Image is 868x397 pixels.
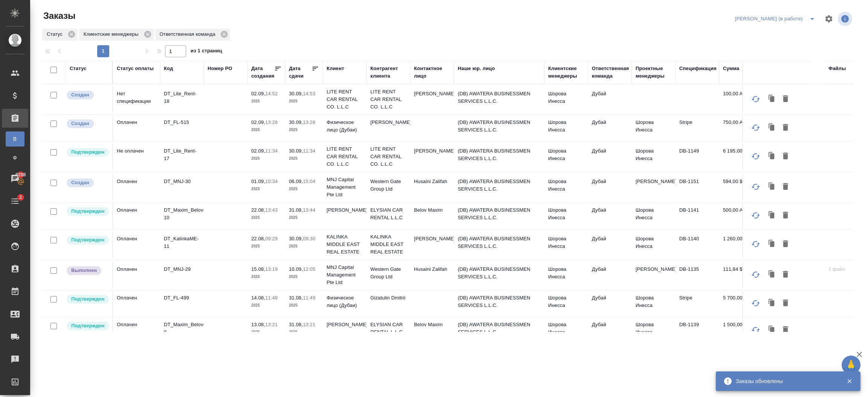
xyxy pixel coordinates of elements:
td: Шорова Инесса [544,317,588,344]
td: Шорова Инесса [632,144,675,170]
td: (DB) AWATERA BUSINESSMEN SERVICES L.L.C. [454,317,544,344]
p: 2025 [289,243,319,250]
a: 2 [2,192,28,211]
td: DB-1135 [675,262,719,288]
p: 2025 [289,185,319,193]
p: 13:28 [303,119,315,125]
p: Клиентские менеджеры [84,31,141,38]
td: DB-1151 [675,174,719,200]
div: Ответственная команда [592,65,629,80]
div: Дата сдачи [289,65,312,80]
button: Клонировать [765,296,779,310]
p: DT_MNJ-30 [164,178,200,185]
button: Удалить [779,149,792,163]
div: Статус [42,29,78,41]
div: Контрагент клиента [370,65,406,80]
div: Клиент [327,65,344,72]
p: 30.09, [289,119,303,125]
p: 2025 [251,302,281,309]
button: Обновить [747,294,765,312]
a: 9288 [2,169,28,188]
button: Обновить [747,206,765,224]
p: 22.08, [251,207,265,213]
button: Клонировать [765,208,779,223]
td: Шорова Инесса [544,86,588,113]
td: DB-1149 [675,144,719,170]
td: Не оплачен [113,144,160,170]
div: Спецификация [679,65,717,72]
p: 2025 [251,155,281,162]
p: 02.09, [251,119,265,125]
p: Western Gate Group Ltd [370,178,406,193]
p: 02.09, [251,91,265,96]
button: Удалить [779,237,792,251]
td: [PERSON_NAME] [410,86,454,113]
p: DT_Lite_Rent-17 [164,147,200,162]
button: Клонировать [765,149,779,163]
div: Заказы обновлены [736,377,835,385]
p: 09:30 [303,236,315,241]
p: 30.09, [289,91,303,96]
div: Сумма [723,65,739,72]
td: Шорова Инесса [632,115,675,141]
p: 2025 [289,214,319,221]
p: 12:05 [303,266,315,272]
p: 2025 [251,273,281,281]
button: Клонировать [765,237,779,251]
button: Удалить [779,180,792,194]
td: Шорова Инесса [632,290,675,317]
p: 22.08, [251,236,265,241]
td: DB-1139 [675,317,719,344]
button: Клонировать [765,121,779,135]
div: Номер PO [208,65,232,72]
p: ELYSIAN CAR RENTAL L.L.C [370,206,406,221]
div: Выставляет КМ после уточнения всех необходимых деталей и получения согласия клиента на запуск. С ... [66,147,108,157]
p: LITE RENT CAR RENTAL CO. L.L.C [327,88,363,111]
p: DT_FL-515 [164,119,200,126]
div: Код [164,65,173,72]
button: Клонировать [765,267,779,282]
span: 9288 [11,171,30,179]
p: Gizatulin Dmitrii [370,294,406,302]
button: Удалить [779,296,792,310]
div: split button [733,13,820,25]
p: 10:34 [265,179,278,184]
span: из 1 страниц [191,46,222,57]
td: Оплачен [113,317,160,344]
button: Удалить [779,208,792,223]
p: Физическое лицо (Дубаи) [327,119,363,134]
p: Статус [47,31,65,38]
button: Удалить [779,323,792,337]
p: 2025 [289,328,319,336]
span: Заказы [41,10,75,22]
button: 🙏 [842,356,860,374]
div: Клиентские менеджеры [548,65,584,80]
p: 2025 [289,98,319,105]
p: DT_Maxim_Belov-10 [164,206,200,221]
p: Создан [71,179,89,186]
div: Дата создания [251,65,274,80]
div: Статус [70,65,87,72]
button: Удалить [779,92,792,106]
td: 500,00 AED [719,203,757,229]
button: Клонировать [765,92,779,106]
td: Шорова Инесса [632,317,675,344]
td: [PERSON_NAME] [410,144,454,170]
td: 111,84 $ [719,262,757,288]
div: Выставляет КМ после уточнения всех необходимых деталей и получения согласия клиента на запуск. С ... [66,206,108,217]
div: Выставляет ПМ после сдачи и проведения начислений. Последний этап для ПМа [66,266,108,276]
button: Закрыть [842,378,857,385]
p: Физическое лицо (Дубаи) [327,294,363,309]
p: 2025 [251,214,281,221]
span: Посмотреть информацию [838,12,854,26]
td: Дубай [588,174,632,200]
td: 100,00 AED [719,86,757,113]
td: Дубай [588,203,632,229]
p: MNJ Capital Management Pte Ltd [327,264,363,286]
td: Оплачен [113,262,160,288]
div: Выставляется автоматически при создании заказа [66,178,108,188]
p: 14:53 [303,91,315,96]
span: Настроить таблицу [820,10,838,28]
p: Создан [71,120,89,127]
p: 2025 [289,155,319,162]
